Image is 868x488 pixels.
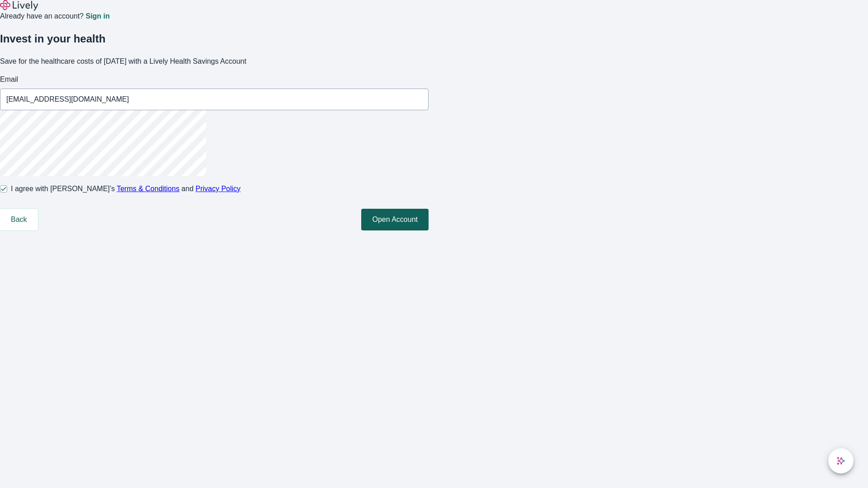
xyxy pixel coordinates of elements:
button: Open Account [361,209,429,230]
svg: Lively AI Assistant [836,456,845,465]
a: Privacy Policy [196,185,241,192]
a: Sign in [85,13,109,20]
button: chat [828,448,854,474]
span: I agree with [PERSON_NAME]’s and [11,183,241,194]
a: Terms & Conditions [117,185,179,192]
